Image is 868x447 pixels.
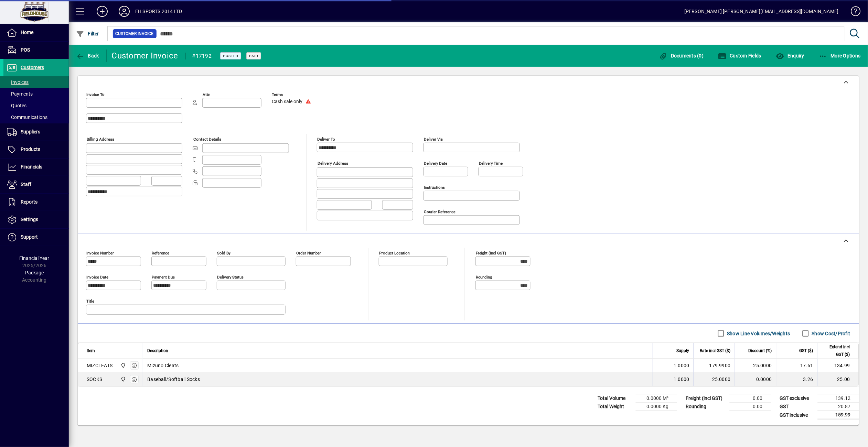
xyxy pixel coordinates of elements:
span: Documents (0) [659,53,704,58]
span: Posted [223,54,238,58]
td: 0.00 [730,403,771,411]
mat-label: Product location [379,251,410,255]
span: Invoices [7,79,29,85]
mat-label: Invoice To [86,92,105,97]
mat-label: Reference [152,251,169,255]
mat-label: Invoice number [86,251,114,255]
span: Terms [272,92,313,97]
td: 0.0000 Kg [636,403,677,411]
a: Staff [3,176,69,193]
span: Paid [249,54,258,58]
mat-label: Freight (incl GST) [476,251,506,255]
mat-label: Courier Reference [424,209,456,214]
mat-label: Rounding [476,275,492,280]
td: Freight (incl GST) [683,394,730,403]
td: 159.99 [818,411,859,419]
button: Documents (0) [657,50,706,62]
span: Suppliers [21,129,40,134]
mat-label: Delivery time [479,161,503,166]
mat-label: Payment due [152,275,175,280]
button: Profile [113,5,135,18]
div: SOCKS [87,376,102,383]
a: Financials [3,159,69,176]
span: Settings [21,217,38,222]
td: 134.99 [817,359,859,372]
mat-label: Sold by [217,251,231,255]
button: More Options [817,50,863,62]
span: Filter [76,31,99,36]
app-page-header-button: Back [69,50,107,62]
a: Suppliers [3,123,69,141]
a: Products [3,141,69,158]
mat-label: Invoice date [86,275,108,280]
span: Quotes [7,103,26,108]
span: Back [76,53,99,58]
span: Support [21,234,38,240]
td: 139.12 [818,394,859,403]
span: More Options [819,53,861,58]
span: Cash sale only [272,99,302,105]
span: Extend incl GST ($) [822,343,850,358]
span: Products [21,146,40,152]
span: Central [119,362,127,369]
div: [PERSON_NAME] [PERSON_NAME][EMAIL_ADDRESS][DOMAIN_NAME] [684,6,839,17]
td: 25.00 [817,372,859,386]
mat-label: Delivery date [424,161,447,166]
td: Total Weight [594,403,636,411]
div: #17192 [192,51,212,62]
td: 0.00 [730,394,771,403]
div: 25.0000 [698,376,731,383]
button: Back [74,50,101,62]
td: GST [776,403,818,411]
td: Rounding [683,403,730,411]
span: Reports [21,199,37,205]
td: 3.26 [776,372,817,386]
mat-label: Order number [296,251,321,255]
a: Support [3,229,69,246]
label: Show Line Volumes/Weights [726,330,790,337]
mat-label: Delivery status [217,275,244,280]
span: Payments [7,91,33,97]
a: Payments [3,88,69,100]
a: Settings [3,211,69,228]
mat-label: Attn [203,92,210,97]
span: Enquiry [776,53,804,58]
mat-label: Instructions [424,185,445,190]
span: Communications [7,115,47,120]
a: Invoices [3,76,69,88]
span: Customers [21,65,44,70]
td: 25.0000 [735,359,776,372]
mat-label: Title [86,299,94,304]
a: Knowledge Base [846,1,859,24]
a: Home [3,24,69,41]
span: Financials [21,164,42,170]
mat-label: Deliver via [424,137,443,142]
td: GST inclusive [776,411,818,419]
td: GST exclusive [776,394,818,403]
div: FH SPORTS 2014 LTD [135,6,182,17]
span: Baseball/Softball Socks [147,376,200,383]
span: Supply [677,347,689,355]
button: Enquiry [774,50,806,62]
td: 0.0000 [735,372,776,386]
span: Home [21,30,33,35]
button: Add [91,5,113,18]
span: Description [147,347,168,355]
label: Show Cost/Profit [811,330,850,337]
span: Custom Fields [718,53,762,58]
span: Discount (%) [749,347,772,355]
td: 17.61 [776,359,817,372]
button: Filter [74,28,101,40]
span: Package [25,270,44,275]
span: Central [119,375,127,383]
a: Communications [3,111,69,123]
span: 1.0000 [674,376,690,383]
td: 0.0000 M³ [636,394,677,403]
span: Customer Invoice [116,30,154,37]
a: Quotes [3,100,69,111]
a: POS [3,42,69,59]
div: MIZCLEATS [87,362,112,369]
td: 20.87 [818,403,859,411]
a: Reports [3,194,69,211]
span: POS [21,47,30,53]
